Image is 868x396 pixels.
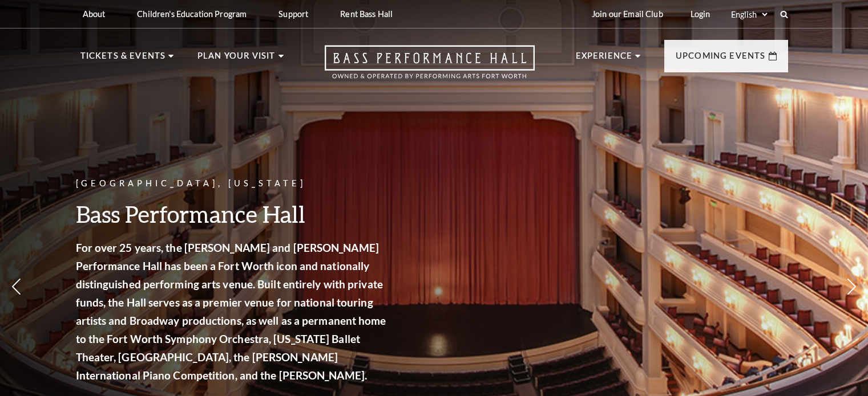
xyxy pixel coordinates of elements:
[729,9,769,20] select: Select:
[278,9,308,19] p: Support
[76,199,390,228] h3: Bass Performance Hall
[76,241,386,382] strong: For over 25 years, the [PERSON_NAME] and [PERSON_NAME] Performance Hall has been a Fort Worth ico...
[340,9,393,19] p: Rent Bass Hall
[197,49,276,70] p: Plan Your Visit
[137,9,247,19] p: Children's Education Program
[76,177,390,191] p: [GEOGRAPHIC_DATA], [US_STATE]
[576,49,633,70] p: Experience
[676,49,766,70] p: Upcoming Events
[80,49,166,70] p: Tickets & Events
[83,9,106,19] p: About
